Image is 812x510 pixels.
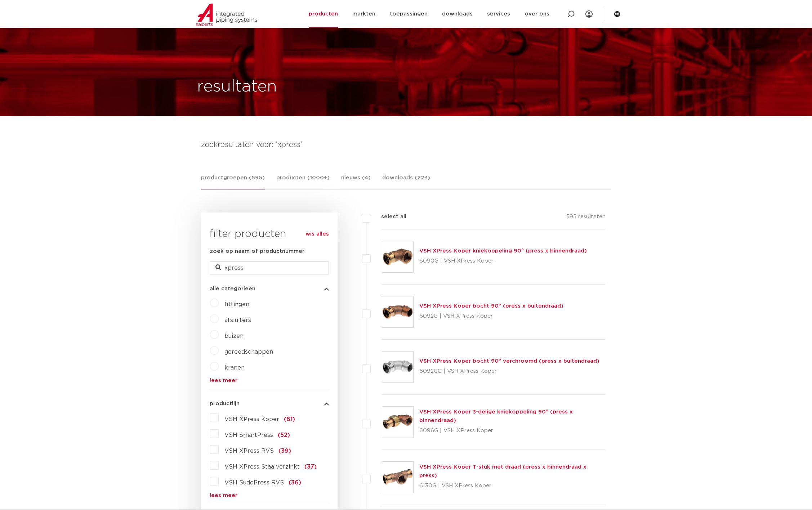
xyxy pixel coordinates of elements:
[210,378,329,383] a: lees meer
[224,480,284,486] span: VSH SudoPress RVS
[419,425,606,437] p: 6096G | VSH XPress Koper
[341,174,371,189] a: nieuws (4)
[224,301,249,307] a: fittingen
[289,480,301,486] span: (36)
[210,261,329,274] input: zoeken
[419,358,599,364] a: VSH XPress Koper bocht 90° verchroomd (press x buitendraad)
[210,286,329,291] button: alle categorieën
[210,401,329,406] button: productlijn
[419,248,587,254] a: VSH XPress Koper kniekoppeling 90° (press x binnendraad)
[210,401,240,406] span: productlijn
[382,174,430,189] a: downloads (223)
[224,448,274,454] span: VSH XPress RVS
[382,296,413,327] img: Thumbnail for VSH XPress Koper bocht 90° (press x buitendraad)
[201,139,611,151] h4: zoekresultaten voor: 'xpress'
[382,352,413,382] img: Thumbnail for VSH XPress Koper bocht 90° verchroomd (press x buitendraad)
[210,493,329,498] a: lees meer
[224,432,273,438] span: VSH SmartPress
[419,255,587,267] p: 6090G | VSH XPress Koper
[382,407,413,438] img: Thumbnail for VSH XPress Koper 3-delige kniekoppeling 90° (press x binnendraad)
[419,480,606,492] p: 6130G | VSH XPress Koper
[224,317,251,323] a: afsluiters
[304,464,317,470] span: (37)
[419,409,573,423] a: VSH XPress Koper 3-delige kniekoppeling 90° (press x binnendraad)
[224,464,300,470] span: VSH XPress Staalverzinkt
[201,174,265,189] a: productgroepen (595)
[419,366,599,377] p: 6092GC | VSH XPress Koper
[284,416,295,422] span: (61)
[566,212,606,224] p: 595 resultaten
[210,286,255,291] span: alle categorieën
[276,174,330,189] a: producten (1000+)
[305,230,329,238] a: wis alles
[419,303,563,309] a: VSH XPress Koper bocht 90° (press x buitendraad)
[382,462,413,493] img: Thumbnail for VSH XPress Koper T-stuk met draad (press x binnendraad x press)
[370,212,406,221] label: select all
[224,349,273,355] a: gereedschappen
[210,227,329,241] h3: filter producten
[224,365,245,371] a: kranen
[419,464,586,478] a: VSH XPress Koper T-stuk met draad (press x binnendraad x press)
[278,432,290,438] span: (52)
[382,241,413,272] img: Thumbnail for VSH XPress Koper kniekoppeling 90° (press x binnendraad)
[197,75,277,98] h1: resultaten
[419,310,563,322] p: 6092G | VSH XPress Koper
[224,416,279,422] span: VSH XPress Koper
[210,247,304,256] label: zoek op naam of productnummer
[224,333,244,339] a: buizen
[278,448,291,454] span: (39)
